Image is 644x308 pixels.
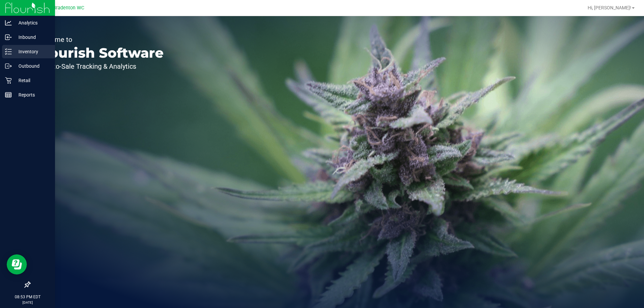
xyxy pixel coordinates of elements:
[36,63,164,70] p: Seed-to-Sale Tracking & Analytics
[12,76,52,84] p: Retail
[5,34,12,41] inline-svg: Inbound
[12,62,52,70] p: Outbound
[12,91,52,99] p: Reports
[12,48,52,56] p: Inventory
[3,300,52,305] p: [DATE]
[588,5,631,10] span: Hi, [PERSON_NAME]!
[36,46,164,60] p: Flourish Software
[12,33,52,41] p: Inbound
[7,254,27,274] iframe: Resource center
[5,19,12,26] inline-svg: Analytics
[5,91,12,98] inline-svg: Reports
[3,294,52,300] p: 08:53 PM EDT
[36,36,164,43] p: Welcome to
[53,5,84,11] span: Bradenton WC
[5,48,12,55] inline-svg: Inventory
[12,19,52,27] p: Analytics
[5,77,12,84] inline-svg: Retail
[5,63,12,69] inline-svg: Outbound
